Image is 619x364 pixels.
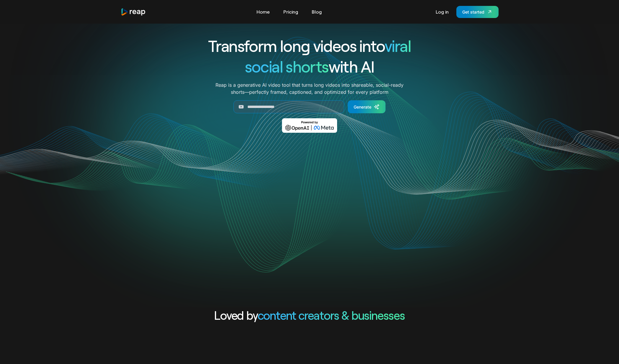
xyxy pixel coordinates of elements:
[280,7,301,17] a: Pricing
[385,36,411,55] span: viral
[433,7,452,17] a: Log in
[187,56,432,77] h1: with AI
[309,7,325,17] a: Blog
[187,100,432,113] form: Generate Form
[254,7,273,17] a: Home
[245,57,329,76] span: social shorts
[348,100,386,113] a: Generate
[215,81,404,96] p: Reap is a generative AI video tool that turns long videos into shareable, social-ready shorts—per...
[462,9,484,15] div: Get started
[187,35,432,56] h1: Transform long videos into
[354,104,371,110] div: Generate
[258,308,405,322] span: content creators & businesses
[121,8,146,16] a: home
[191,141,428,260] video: Your browser does not support the video tag.
[456,6,499,18] a: Get started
